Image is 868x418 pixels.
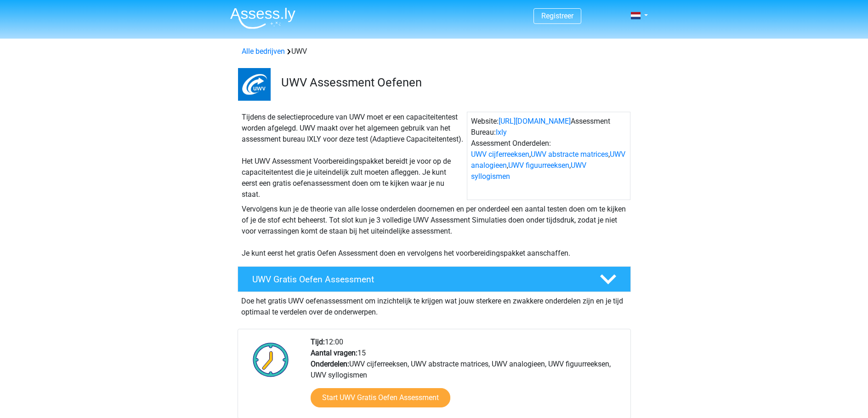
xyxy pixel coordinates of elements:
a: UWV cijferreeksen [471,150,529,159]
img: Klok [248,337,294,383]
div: UWV [238,46,630,57]
b: Tijd: [311,338,325,346]
a: UWV Gratis Oefen Assessment [234,266,635,292]
a: Registreer [541,11,573,20]
img: Assessly [230,7,295,29]
a: Alle bedrijven [242,47,285,56]
div: Doe het gratis UWV oefenassessment om inzichtelijk te krijgen wat jouw sterkere en zwakkere onder... [238,292,631,318]
div: Vervolgens kun je de theorie van alle losse onderdelen doornemen en per onderdeel een aantal test... [238,204,630,259]
b: Onderdelen: [311,360,349,368]
div: Website: Assessment Bureau: Assessment Onderdelen: , , , , [467,112,630,200]
div: Tijdens de selectieprocedure van UWV moet er een capaciteitentest worden afgelegd. UWV maakt over... [238,112,467,200]
a: [URL][DOMAIN_NAME] [499,117,571,126]
h4: UWV Gratis Oefen Assessment [252,274,585,285]
a: Start UWV Gratis Oefen Assessment [311,388,450,407]
b: Aantal vragen: [311,349,357,357]
h3: UWV Assessment Oefenen [281,75,624,90]
a: UWV figuurreeksen [508,161,569,170]
a: UWV abstracte matrices [531,150,608,159]
a: Ixly [496,128,507,137]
